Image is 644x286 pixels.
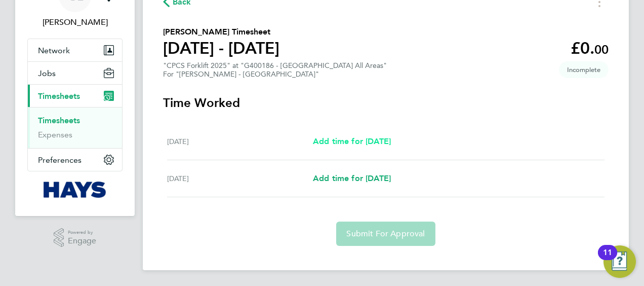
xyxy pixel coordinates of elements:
a: Go to home page [27,182,123,198]
button: Open Resource Center, 11 new notifications [603,245,636,278]
a: Timesheets [38,116,80,125]
h2: [PERSON_NAME] Timesheet [163,26,279,38]
span: Add time for [DATE] [313,136,391,146]
div: "CPCS Forklift 2025" at "G400186 - [GEOGRAPHIC_DATA] All Areas" [163,61,387,79]
a: Add time for [DATE] [313,135,391,148]
app-decimal: £0. [571,39,609,58]
a: Expenses [38,130,72,139]
div: [DATE] [167,135,313,148]
span: Powered by [68,228,96,237]
span: Add time for [DATE] [313,173,391,183]
h3: Time Worked [163,95,609,111]
button: Network [28,39,122,61]
span: Engage [68,237,96,245]
div: 11 [603,253,612,266]
button: Preferences [28,149,122,171]
span: Preferences [38,155,82,165]
span: This timesheet is Incomplete. [559,61,609,78]
div: Timesheets [28,107,122,148]
span: Gemma Ladgrove [27,16,123,28]
h1: [DATE] - [DATE] [163,38,279,58]
a: Add time for [DATE] [313,172,391,185]
button: Jobs [28,62,122,84]
div: For "[PERSON_NAME] - [GEOGRAPHIC_DATA]" [163,70,387,79]
span: Timesheets [38,91,80,101]
img: hays-logo-retina.png [44,182,107,198]
span: Network [38,46,70,55]
span: 00 [594,42,609,57]
span: Jobs [38,68,56,78]
a: Powered byEngage [54,228,97,247]
button: Timesheets [28,85,122,107]
div: [DATE] [167,172,313,185]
